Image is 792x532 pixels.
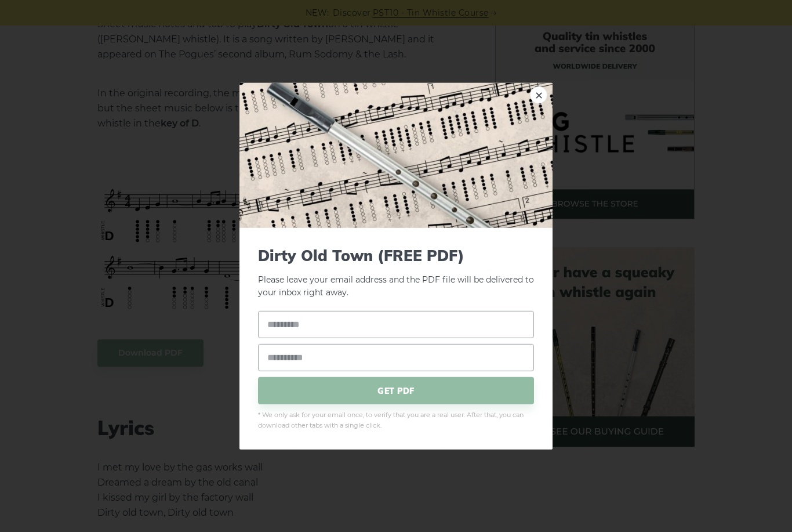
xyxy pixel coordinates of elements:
[258,410,534,431] span: * We only ask for your email once, to verify that you are a real user. After that, you can downlo...
[258,246,534,264] span: Dirty Old Town (FREE PDF)
[239,82,553,227] img: Tin Whistle Tab Preview
[530,86,547,103] a: ×
[258,377,534,404] span: GET PDF
[258,246,534,299] p: Please leave your email address and the PDF file will be delivered to your inbox right away.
